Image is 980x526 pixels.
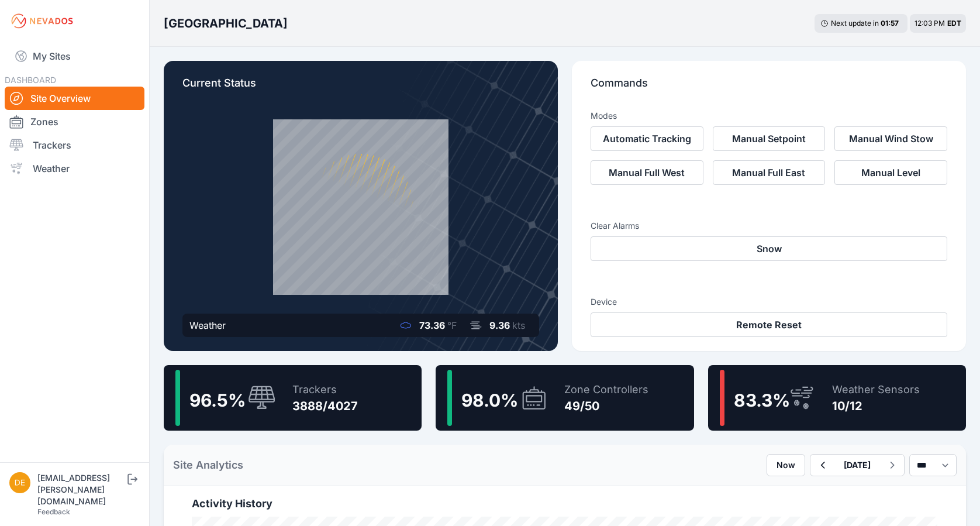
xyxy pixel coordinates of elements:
a: Trackers [5,133,144,157]
span: 96.5 % [189,390,246,411]
span: EDT [947,19,961,27]
div: Weather Sensors [832,381,920,398]
a: My Sites [5,42,144,70]
h3: Device [591,296,947,308]
button: Manual Wind Stow [834,126,947,151]
span: Next update in [831,19,879,27]
div: Zone Controllers [564,381,648,398]
button: Remote Reset [591,312,947,337]
span: DASHBOARD [5,75,56,85]
button: [DATE] [834,455,880,476]
a: 98.0%Zone Controllers49/50 [436,365,693,431]
h3: Modes [591,110,617,122]
div: 3888/4027 [292,398,358,414]
span: 98.0 % [461,390,518,411]
nav: Breadcrumb [164,8,288,39]
a: Feedback [37,507,70,516]
img: Nevados [9,12,75,30]
h2: Activity History [192,496,938,512]
button: Manual Full East [713,160,826,185]
span: °F [447,319,457,331]
img: devin.martin@nevados.solar [9,472,30,493]
button: Manual Setpoint [713,126,826,151]
a: 96.5%Trackers3888/4027 [164,365,422,431]
div: 49/50 [564,398,648,414]
div: 10/12 [832,398,920,414]
a: Zones [5,110,144,133]
span: kts [512,319,525,331]
button: Automatic Tracking [591,126,703,151]
span: 83.3 % [734,390,790,411]
div: [EMAIL_ADDRESS][PERSON_NAME][DOMAIN_NAME] [37,472,125,507]
h3: Clear Alarms [591,220,947,232]
button: Snow [591,236,947,261]
a: Site Overview [5,87,144,110]
button: Manual Full West [591,160,703,185]
div: Trackers [292,381,358,398]
a: Weather [5,157,144,180]
p: Current Status [182,75,539,101]
span: 12:03 PM [915,19,945,27]
h2: Site Analytics [173,457,243,473]
span: 9.36 [489,319,510,331]
button: Now [767,454,805,476]
div: Weather [189,318,226,332]
div: 01 : 57 [881,19,902,28]
a: 83.3%Weather Sensors10/12 [708,365,966,431]
span: 73.36 [419,319,445,331]
p: Commands [591,75,947,101]
h3: [GEOGRAPHIC_DATA] [164,15,288,32]
button: Manual Level [834,160,947,185]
